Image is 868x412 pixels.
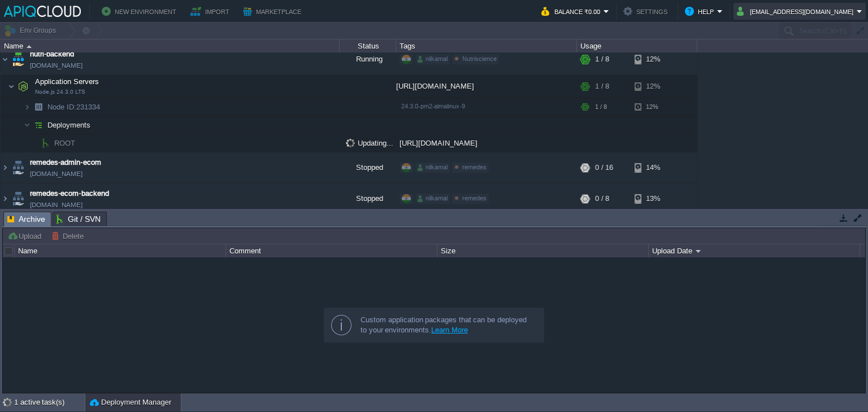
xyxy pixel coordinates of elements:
[595,44,609,74] div: 1 / 8
[15,75,31,98] img: AMDAwAAAACH5BAEAAAAALAAAAAABAAEAAAICRAEAOw==
[340,183,396,214] div: Stopped
[649,244,860,257] div: Upload Date
[102,5,180,18] button: New Environment
[90,397,171,408] button: Deployment Manager
[10,44,26,74] img: AMDAwAAAACH5BAEAAAAALAAAAAABAAEAAAICRAEAOw==
[31,116,46,134] img: AMDAwAAAACH5BAEAAAAALAAAAAABAAEAAAICRAEAOw==
[578,40,697,52] div: Usage
[635,152,671,183] div: 14%
[685,5,717,18] button: Help
[51,231,87,241] button: Delete
[15,244,225,257] div: Name
[635,183,671,214] div: 13%
[46,102,102,112] span: 231334
[737,5,857,18] button: [EMAIL_ADDRESS][DOMAIN_NAME]
[595,75,609,98] div: 1 / 8
[438,244,648,257] div: Size
[340,40,396,52] div: Status
[227,244,437,257] div: Comment
[4,6,81,17] img: APIQCloud
[30,168,83,179] a: [DOMAIN_NAME]
[24,116,31,134] img: AMDAwAAAACH5BAEAAAAALAAAAAABAAEAAAICRAEAOw==
[47,103,76,111] span: Node ID:
[340,152,396,183] div: Stopped
[46,120,92,130] a: Deployments
[190,5,233,18] button: Import
[396,134,577,152] div: [URL][DOMAIN_NAME]
[37,134,53,152] img: AMDAwAAAACH5BAEAAAAALAAAAAABAAEAAAICRAEAOw==
[635,98,671,116] div: 12%
[53,138,77,148] a: ROOT
[1,40,339,52] div: Name
[46,102,102,112] a: Node ID:231334
[34,77,101,86] a: Application ServersNode.js 24.3.0 LTS
[595,152,613,183] div: 0 / 16
[415,163,450,173] div: nilkamal
[10,183,26,214] img: AMDAwAAAACH5BAEAAAAALAAAAAABAAEAAAICRAEAOw==
[623,5,671,18] button: Settings
[635,75,671,98] div: 12%
[7,212,45,226] span: Archive
[346,139,393,147] span: Updating...
[10,152,26,183] img: AMDAwAAAACH5BAEAAAAALAAAAAABAAEAAAICRAEAOw==
[595,98,607,116] div: 1 / 8
[415,194,450,204] div: nilkamal
[401,103,465,109] span: 24.3.0-pm2-almalinux-9
[462,164,487,170] span: remedes
[24,98,31,116] img: AMDAwAAAACH5BAEAAAAALAAAAAABAAEAAAICRAEAOw==
[397,40,576,52] div: Tags
[7,231,45,241] button: Upload
[361,315,535,335] div: Custom application packages that can be deployed to your environments.
[35,89,85,95] span: Node.js 24.3.0 LTS
[14,393,85,411] div: 1 active task(s)
[8,75,15,98] img: AMDAwAAAACH5BAEAAAAALAAAAAABAAEAAAICRAEAOw==
[57,212,101,226] span: Git / SVN
[1,44,10,74] img: AMDAwAAAACH5BAEAAAAALAAAAAABAAEAAAICRAEAOw==
[34,77,101,86] span: Application Servers
[462,55,497,62] span: Nutriscience
[27,45,32,48] img: AMDAwAAAACH5BAEAAAAALAAAAAABAAEAAAICRAEAOw==
[243,5,305,18] button: Marketplace
[30,60,83,71] a: [DOMAIN_NAME]
[31,98,46,116] img: AMDAwAAAACH5BAEAAAAALAAAAAABAAEAAAICRAEAOw==
[30,49,74,60] a: nutri-backend
[31,134,37,152] img: AMDAwAAAACH5BAEAAAAALAAAAAABAAEAAAICRAEAOw==
[431,326,468,334] a: Learn More
[1,152,10,183] img: AMDAwAAAACH5BAEAAAAALAAAAAABAAEAAAICRAEAOw==
[30,188,109,199] a: remedes-ecom-backend
[635,44,671,74] div: 12%
[30,157,101,168] a: remedes-admin-ecom
[595,183,609,214] div: 0 / 8
[462,195,487,201] span: remedes
[340,44,396,74] div: Running
[396,75,577,98] div: [URL][DOMAIN_NAME]
[30,199,83,211] a: [DOMAIN_NAME]
[541,5,604,18] button: Balance ₹0.00
[1,183,10,214] img: AMDAwAAAACH5BAEAAAAALAAAAAABAAEAAAICRAEAOw==
[415,54,450,64] div: nilkamal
